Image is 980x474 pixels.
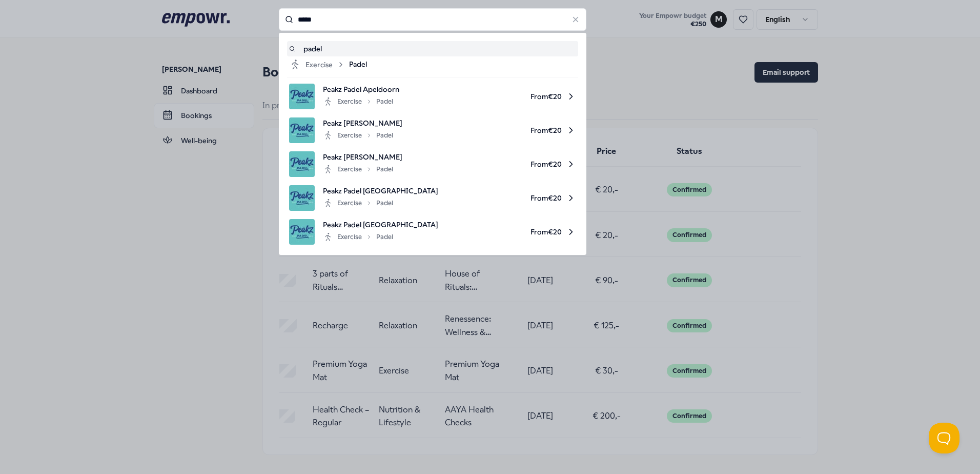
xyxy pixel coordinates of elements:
div: Exercise Padel [323,197,393,209]
span: Padel [349,58,367,71]
img: product image [289,185,315,211]
span: Peakz Padel [GEOGRAPHIC_DATA] [323,219,438,230]
div: Exercise [289,58,345,71]
span: From € 20 [411,117,576,143]
div: Exercise Padel [323,129,393,142]
span: From € 20 [411,151,576,177]
input: Search for products, categories or subcategories [279,8,586,31]
iframe: Help Scout Beacon - Open [929,423,959,453]
span: From € 20 [407,84,576,109]
a: ExercisePadel [289,58,576,71]
span: Peakz [PERSON_NAME] [323,117,402,129]
span: From € 20 [446,219,576,245]
span: Peakz [PERSON_NAME] [323,151,402,163]
div: Exercise Padel [323,163,393,175]
a: product imagePeakz Padel ApeldoornExercisePadelFrom€20 [289,84,576,109]
a: product imagePeakz Padel [GEOGRAPHIC_DATA]ExercisePadelFrom€20 [289,185,576,211]
div: Exercise Padel [323,95,393,108]
span: From € 20 [446,185,576,211]
a: product imagePeakz [PERSON_NAME]ExercisePadelFrom€20 [289,117,576,143]
div: Exercise Padel [323,231,393,243]
a: product imagePeakz [PERSON_NAME]ExercisePadelFrom€20 [289,151,576,177]
img: product image [289,84,315,109]
img: product image [289,219,315,245]
span: Peakz Padel Apeldoorn [323,84,399,95]
img: product image [289,151,315,177]
a: padel [289,43,576,54]
img: product image [289,117,315,143]
span: Peakz Padel [GEOGRAPHIC_DATA] [323,185,438,196]
a: product imagePeakz Padel [GEOGRAPHIC_DATA]ExercisePadelFrom€20 [289,219,576,245]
